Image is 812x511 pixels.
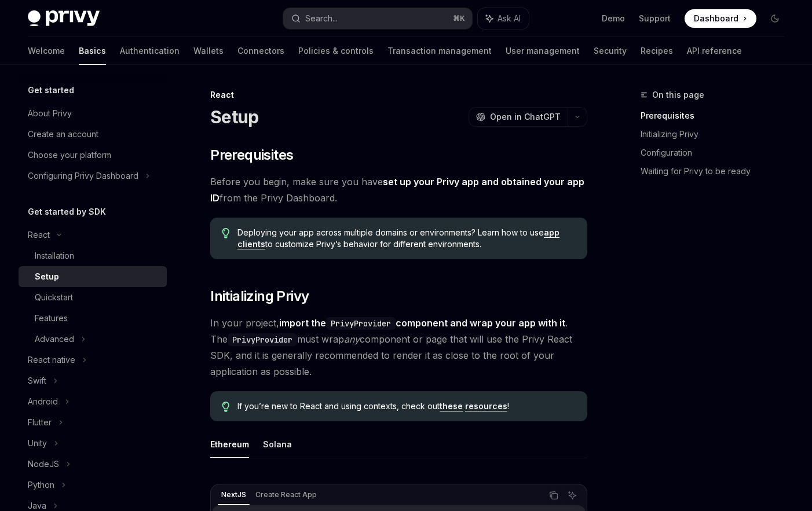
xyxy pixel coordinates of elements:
[641,37,673,65] a: Recipes
[490,111,561,123] span: Open in ChatGPT
[218,488,250,502] div: NextJS
[453,14,465,23] span: ⌘ K
[237,37,284,65] a: Connectors
[19,145,167,166] a: Choose your platform
[465,401,507,411] a: resources
[28,478,54,492] div: Python
[440,401,463,411] a: these
[305,12,338,25] div: Search...
[279,317,565,329] strong: import the component and wrap your app with it
[210,174,587,206] span: Before you begin, make sure you have from the Privy Dashboard.
[28,169,138,183] div: Configuring Privy Dashboard
[687,37,742,65] a: API reference
[641,144,793,162] a: Configuration
[387,37,492,65] a: Transaction management
[326,317,396,330] code: PrivyProvider
[19,103,167,124] a: About Privy
[469,107,568,127] button: Open in ChatGPT
[602,13,625,24] a: Demo
[210,106,258,127] h1: Setup
[120,37,180,65] a: Authentication
[28,205,106,219] h5: Get started by SDK
[210,146,293,164] span: Prerequisites
[565,488,580,503] button: Ask AI
[28,395,58,409] div: Android
[222,402,230,412] svg: Tip
[685,9,756,28] a: Dashboard
[694,13,738,24] span: Dashboard
[498,13,521,24] span: Ask AI
[210,287,309,306] span: Initializing Privy
[19,266,167,287] a: Setup
[344,333,360,345] em: any
[298,37,374,65] a: Policies & controls
[546,488,561,503] button: Copy the contents from the code block
[210,176,584,204] a: set up your Privy app and obtained your app ID
[639,13,671,24] a: Support
[19,124,167,145] a: Create an account
[28,353,75,367] div: React native
[237,400,576,412] span: If you’re new to React and using contexts, check out !
[478,8,529,29] button: Ask AI
[35,311,68,325] div: Features
[19,308,167,329] a: Features
[28,127,98,141] div: Create an account
[28,374,46,388] div: Swift
[35,270,59,284] div: Setup
[35,249,74,263] div: Installation
[252,488,320,502] div: Create React App
[594,37,627,65] a: Security
[28,148,111,162] div: Choose your platform
[641,125,793,144] a: Initializing Privy
[19,287,167,308] a: Quickstart
[35,332,74,346] div: Advanced
[210,431,249,458] button: Ethereum
[210,89,587,101] div: React
[766,9,784,28] button: Toggle dark mode
[28,228,50,242] div: React
[228,333,297,346] code: PrivyProvider
[263,431,292,458] button: Solana
[28,83,74,97] h5: Get started
[28,457,59,471] div: NodeJS
[652,88,704,102] span: On this page
[28,37,65,65] a: Welcome
[222,228,230,238] svg: Tip
[28,416,52,429] div: Flutter
[35,291,73,304] div: Quickstart
[28,106,72,120] div: About Privy
[19,245,167,266] a: Installation
[237,227,576,250] span: Deploying your app across multiple domains or environments? Learn how to use to customize Privy’s...
[283,8,473,29] button: Search...⌘K
[79,37,106,65] a: Basics
[641,162,793,181] a: Waiting for Privy to be ready
[28,10,100,27] img: dark logo
[506,37,580,65] a: User management
[28,436,47,450] div: Unity
[193,37,224,65] a: Wallets
[210,315,587,380] span: In your project, . The must wrap component or page that will use the Privy React SDK, and it is g...
[641,106,793,125] a: Prerequisites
